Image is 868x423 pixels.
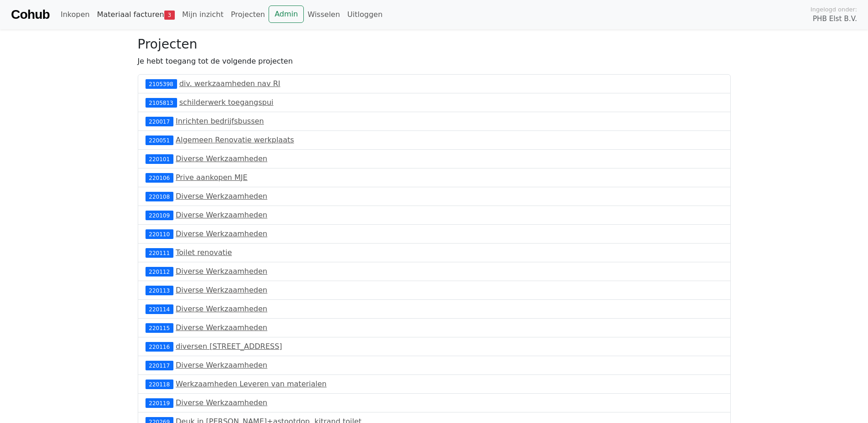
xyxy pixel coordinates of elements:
[176,398,267,407] a: Diverse Werkzaamheden
[146,286,173,295] div: 220113
[146,248,173,257] div: 220111
[179,79,280,88] a: div. werkzaamheden nav RI
[176,361,267,369] a: Diverse Werkzaamheden
[164,11,175,20] span: 3
[176,136,294,144] a: Algemeen Renovatie werkplaats
[176,323,267,332] a: Diverse Werkzaamheden
[57,5,93,24] a: Inkopen
[146,136,173,145] div: 220051
[176,342,282,351] a: diversen [STREET_ADDRESS]
[138,37,731,52] h3: Projecten
[176,380,327,388] a: Werkzaamheden Leveren van materialen
[146,192,173,201] div: 220108
[176,211,267,219] a: Diverse Werkzaamheden
[227,5,269,24] a: Projecten
[810,5,857,14] span: Ingelogd onder:
[269,5,304,23] a: Admin
[176,286,267,294] a: Diverse Werkzaamheden
[146,361,173,370] div: 220117
[176,229,267,238] a: Diverse Werkzaamheden
[176,304,267,313] a: Diverse Werkzaamheden
[146,304,173,314] div: 220114
[304,5,344,24] a: Wisselen
[146,211,173,220] div: 220109
[93,5,178,24] a: Materiaal facturen3
[146,380,173,389] div: 220118
[138,56,731,67] p: Je hebt toegang tot de volgende projecten
[11,4,49,26] a: Cohub
[146,79,177,88] div: 2105398
[146,229,173,239] div: 220110
[176,173,248,182] a: Prive aankopen MJE
[176,154,267,163] a: Diverse Werkzaamheden
[146,323,173,332] div: 220115
[176,267,267,276] a: Diverse Werkzaamheden
[146,173,173,182] div: 220106
[146,117,173,126] div: 220017
[813,14,857,24] span: PHB Elst B.V.
[176,192,267,201] a: Diverse Werkzaamheden
[178,5,227,24] a: Mijn inzicht
[179,98,274,107] a: schilderwerk toegangspui
[146,267,173,276] div: 220112
[146,342,173,351] div: 220116
[176,248,232,257] a: Toilet renovatie
[146,398,173,407] div: 220119
[146,154,173,163] div: 220101
[146,98,177,107] div: 2105813
[344,5,386,24] a: Uitloggen
[176,117,264,125] a: Inrichten bedrijfsbussen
